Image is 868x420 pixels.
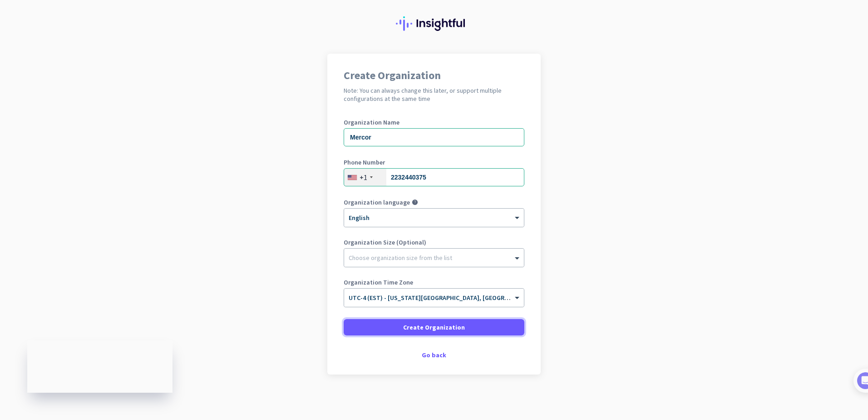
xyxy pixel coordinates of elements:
img: Insightful [396,16,472,31]
label: Organization Size (Optional) [344,239,524,245]
button: Create Organization [344,319,524,335]
label: Organization Time Zone [344,279,524,285]
label: Phone Number [344,159,524,165]
div: +1 [360,173,367,182]
div: Go back [344,352,524,358]
iframe: Insightful Status [27,340,173,393]
h2: Note: You can always change this later, or support multiple configurations at the same time [344,86,524,103]
label: Organization Name [344,119,524,125]
span: Create Organization [403,323,465,332]
input: 201-555-0123 [344,168,524,186]
label: Organization language [344,199,410,205]
i: help [412,199,418,205]
input: What is the name of your organization? [344,128,524,146]
h1: Create Organization [344,70,524,81]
